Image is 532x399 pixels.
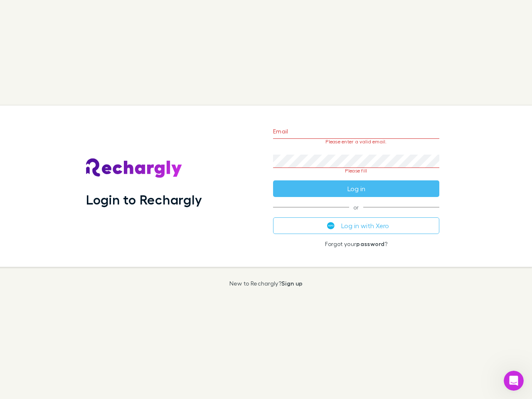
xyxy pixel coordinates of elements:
[86,158,182,178] img: Rechargly's Logo
[273,139,439,145] p: Please enter a valid email.
[86,192,202,207] h1: Login to Rechargly
[229,280,303,287] p: New to Rechargly?
[356,240,384,247] a: password
[273,168,439,174] p: Please fill
[281,280,303,287] a: Sign up
[504,371,524,391] iframe: Intercom live chat
[273,241,439,247] p: Forgot your ?
[327,222,335,229] img: Xero's logo
[273,217,439,234] button: Log in with Xero
[273,180,439,197] button: Log in
[273,207,439,207] span: or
